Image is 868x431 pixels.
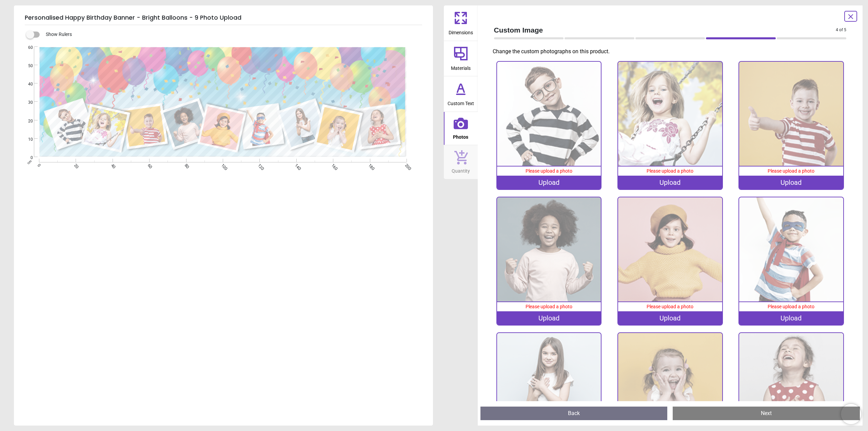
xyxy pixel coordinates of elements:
span: Please upload a photo [526,168,572,174]
button: Photos [444,112,478,145]
button: Quantity [444,145,478,179]
div: Upload [739,311,843,325]
span: Please upload a photo [647,304,693,309]
div: Upload [497,311,601,325]
span: 10 [20,137,33,142]
span: 50 [20,63,33,69]
span: Materials [451,62,471,72]
span: Dimensions [449,26,473,36]
span: 4 of 5 [836,27,846,33]
button: Custom Text [444,76,478,112]
span: 0 [36,163,40,167]
button: Next [673,407,860,420]
span: 160 [330,163,334,167]
span: 30 [20,100,33,105]
span: 20 [20,118,33,124]
span: 80 [183,163,188,167]
span: cm [26,159,33,165]
span: Custom Text [448,97,474,107]
span: 200 [403,163,408,167]
span: 40 [20,81,33,87]
iframe: Brevo live chat [841,404,861,424]
button: Materials [444,41,478,76]
span: Please upload a photo [768,168,814,174]
span: Quantity [452,164,470,175]
span: 40 [110,163,114,167]
span: Photos [453,131,468,141]
span: Please upload a photo [526,304,572,309]
span: 60 [20,45,33,51]
div: Show Rulers [30,31,433,39]
h5: Personalised Happy Birthday Banner - Bright Balloons - 9 Photo Upload [25,11,422,25]
div: Upload [618,176,722,189]
span: 120 [257,163,261,167]
span: 180 [367,163,371,167]
span: 60 [146,163,151,167]
button: Back [480,407,668,420]
span: 20 [73,163,77,167]
span: Please upload a photo [647,168,693,174]
span: Please upload a photo [768,304,814,309]
button: Dimensions [444,5,478,41]
span: Custom Image [494,25,836,35]
div: Upload [497,176,601,189]
p: Change the custom photographs on this product. [493,48,852,55]
span: 100 [220,163,224,167]
div: Upload [618,311,722,325]
div: Upload [739,176,843,189]
span: 0 [20,155,33,161]
span: 140 [293,163,298,167]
